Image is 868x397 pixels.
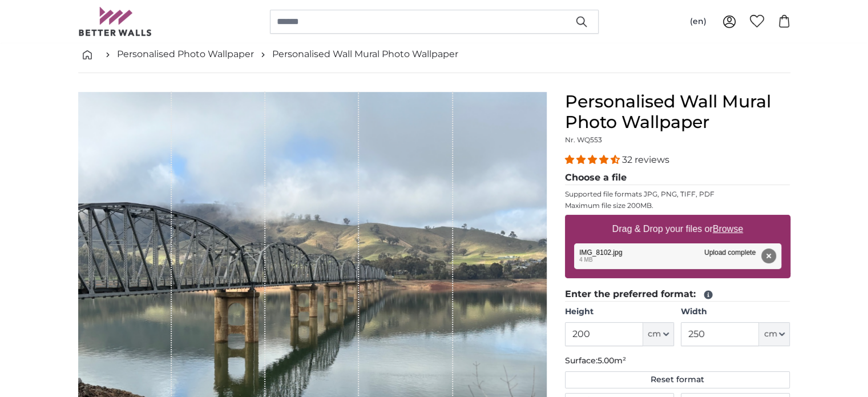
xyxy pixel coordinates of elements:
legend: Enter the preferred format: [565,287,790,302]
a: Personalised Wall Mural Photo Wallpaper [272,47,458,61]
span: 32 reviews [622,154,669,165]
img: Betterwalls [78,7,152,36]
span: cm [764,328,777,340]
label: Width [681,306,790,318]
span: cm [648,328,661,340]
legend: Choose a file [565,171,790,185]
a: Personalised Photo Wallpaper [117,47,254,61]
p: Maximum file size 200MB. [565,201,790,210]
button: cm [643,322,674,346]
span: Nr. WQ553 [565,135,602,144]
nav: breadcrumbs [78,36,790,73]
button: (en) [681,11,716,32]
span: 4.31 stars [565,154,622,165]
p: Supported file formats JPG, PNG, TIFF, PDF [565,190,790,199]
span: 5.00m² [597,355,626,366]
h1: Personalised Wall Mural Photo Wallpaper [565,91,790,133]
u: Browse [713,224,743,234]
button: cm [759,322,790,346]
button: Reset format [565,371,790,388]
p: Surface: [565,355,790,367]
label: Drag & Drop your files or [607,218,747,240]
label: Height [565,306,674,318]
